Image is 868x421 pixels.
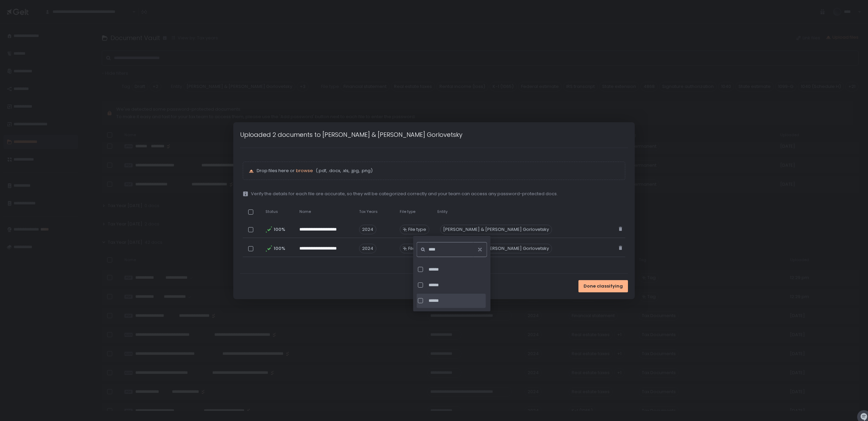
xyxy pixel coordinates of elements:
span: 2024 [359,244,376,253]
span: 100% [274,226,284,233]
h1: Uploaded 2 documents to [PERSON_NAME] & [PERSON_NAME] Gorlovetsky [240,130,462,139]
button: Done classifying [578,280,628,292]
p: Drop files here or [257,168,619,174]
span: File type [408,226,426,233]
span: Tax Years [359,209,378,214]
span: Verify the details for each file are accurate, so they will be categorized correctly and your tea... [251,191,558,197]
button: browse [296,168,313,174]
span: Status [265,209,278,214]
span: Entity [437,209,448,214]
div: [PERSON_NAME] & [PERSON_NAME] Gorlovetsky [440,244,552,253]
span: File type [408,245,426,252]
span: 100% [274,245,284,252]
span: Name [299,209,311,214]
span: Done classifying [584,283,623,289]
div: [PERSON_NAME] & [PERSON_NAME] Gorlovetsky [440,225,552,234]
span: File type [400,209,415,214]
span: (.pdf, .docx, .xls, .jpg, .png) [314,168,373,174]
span: 2024 [359,225,376,234]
